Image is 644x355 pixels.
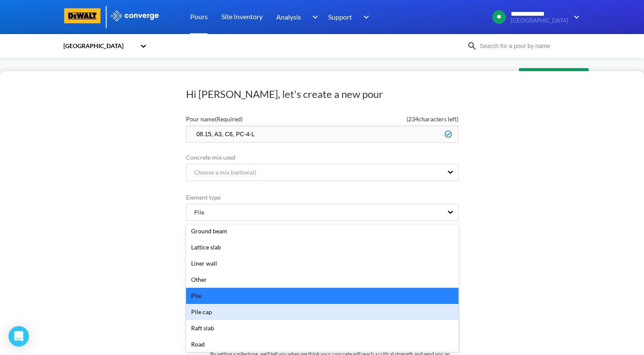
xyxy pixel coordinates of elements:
[186,87,458,101] h1: Hi [PERSON_NAME], let's create a new pour
[186,126,458,143] input: Type the pour name here
[186,288,458,304] div: Pile
[63,8,103,23] img: logo-dewalt.svg
[186,336,458,352] div: Road
[186,153,458,162] label: Concrete mix used
[467,41,477,51] img: icon-search.svg
[186,239,458,255] div: Lattice slab
[186,255,458,272] div: Liner wall
[186,115,322,124] label: Pour name (Required)
[477,41,580,51] input: Search for a pour by name
[328,11,352,22] span: Support
[187,168,256,177] div: Choose a mix (optional)
[186,223,458,239] div: Ground beam
[186,272,458,288] div: Other
[276,11,301,22] span: Analysis
[511,17,568,24] span: [GEOGRAPHIC_DATA]
[322,115,458,124] span: ( 234 characters left)
[568,12,582,22] img: downArrow.svg
[9,326,29,346] div: Open Intercom Messenger
[63,41,136,51] div: [GEOGRAPHIC_DATA]
[306,12,320,22] img: downArrow.svg
[186,320,458,336] div: Raft slab
[187,208,204,217] div: Pile
[186,304,458,320] div: Pile cap
[358,12,372,22] img: downArrow.svg
[110,10,160,21] img: logo_ewhite.svg
[186,193,458,202] label: Element type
